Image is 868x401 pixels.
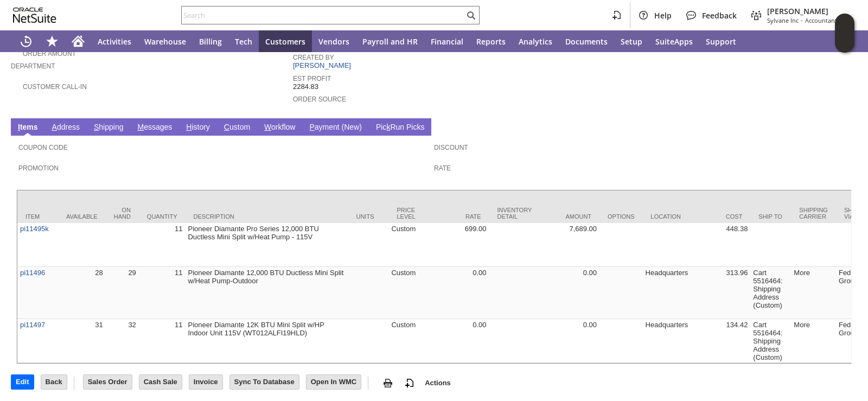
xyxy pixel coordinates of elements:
[46,35,59,48] svg: Shortcuts
[18,123,20,131] span: I
[193,30,228,52] a: Billing
[381,377,394,390] img: print.svg
[91,123,126,133] a: Shipping
[221,123,253,133] a: Custom
[49,123,82,133] a: Address
[373,123,427,133] a: PickRun Picks
[750,319,791,363] td: Cart 5516464: Shipping Address (Custom)
[519,36,552,47] span: Analytics
[512,30,559,52] a: Analytics
[186,123,192,131] span: H
[58,319,106,363] td: 31
[464,9,477,22] svg: Search
[224,123,229,131] span: C
[312,30,356,52] a: Vendors
[293,82,318,91] span: 2284.83
[261,123,298,133] a: Workflow
[20,225,49,233] a: pi11495k
[137,123,144,131] span: M
[138,30,193,52] a: Warehouse
[52,123,57,131] span: A
[185,267,348,319] td: Pioneer Diamante 12,000 BTU Ductless Mini Split w/Heat Pump-Outdoor
[185,223,348,267] td: Pioneer Diamante Pro Series 12,000 BTU Ductless Mini Split w/Heat Pump - 115V
[801,16,803,24] span: -
[135,123,175,133] a: Messages
[293,96,346,103] a: Order Source
[699,213,742,220] div: Cost
[144,36,186,47] span: Warehouse
[356,30,424,52] a: Payroll and HR
[65,30,91,52] a: Home
[654,10,672,21] span: Help
[540,319,599,363] td: 0.00
[559,30,614,52] a: Documents
[750,267,791,319] td: Cart 5516464: Shipping Address (Custom)
[235,36,252,47] span: Tech
[318,36,349,47] span: Vendors
[13,8,56,23] svg: logo
[309,123,314,131] span: P
[139,267,186,319] td: 11
[25,213,50,220] div: Item
[20,321,45,329] a: pi11497
[565,36,608,47] span: Documents
[429,267,489,319] td: 0.00
[139,375,182,389] input: Cash Sale
[643,267,691,319] td: Headquarters
[388,223,429,267] td: Custom
[362,36,418,47] span: Payroll and HR
[41,375,67,389] input: Back
[18,144,68,151] a: Coupon Code
[147,213,177,220] div: Quantity
[106,267,139,319] td: 29
[388,319,429,363] td: Custom
[470,30,512,52] a: Reports
[805,16,848,24] span: Accountant (F1)
[388,267,429,319] td: Custom
[429,319,489,363] td: 0.00
[706,36,736,47] span: Support
[431,36,463,47] span: Financial
[13,30,39,52] a: Recent Records
[11,62,55,70] a: Department
[199,36,222,47] span: Billing
[91,30,138,52] a: Activities
[293,61,354,69] a: [PERSON_NAME]
[15,123,41,133] a: Items
[476,36,506,47] span: Reports
[767,16,799,24] span: Sylvane Inc
[307,123,364,133] a: Payment (New)
[434,164,451,172] a: Rate
[182,9,464,22] input: Search
[702,10,737,21] span: Feedback
[758,213,783,220] div: Ship To
[699,30,743,52] a: Support
[189,375,222,389] input: Invoice
[691,267,750,319] td: 313.96
[651,213,683,220] div: Location
[835,14,854,53] iframe: Click here to launch Oracle Guided Learning Help Panel
[20,269,45,277] a: pi11496
[20,35,33,48] svg: Recent Records
[608,213,635,220] div: Options
[420,379,455,387] a: Actions
[767,6,848,16] span: [PERSON_NAME]
[791,267,836,319] td: More
[386,123,390,131] span: k
[835,34,854,53] span: Oracle Guided Learning Widget. To move around, please hold and drag
[643,319,691,363] td: Headquarters
[259,30,312,52] a: Customers
[356,213,380,220] div: Units
[437,213,481,220] div: Rate
[230,375,299,389] input: Sync To Database
[649,30,699,52] a: SuiteApps
[614,30,649,52] a: Setup
[58,267,106,319] td: 28
[228,30,259,52] a: Tech
[621,36,642,47] span: Setup
[655,36,693,47] span: SuiteApps
[293,75,331,82] a: Est Profit
[403,377,416,390] img: add-record.svg
[548,213,591,220] div: Amount
[791,319,836,363] td: More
